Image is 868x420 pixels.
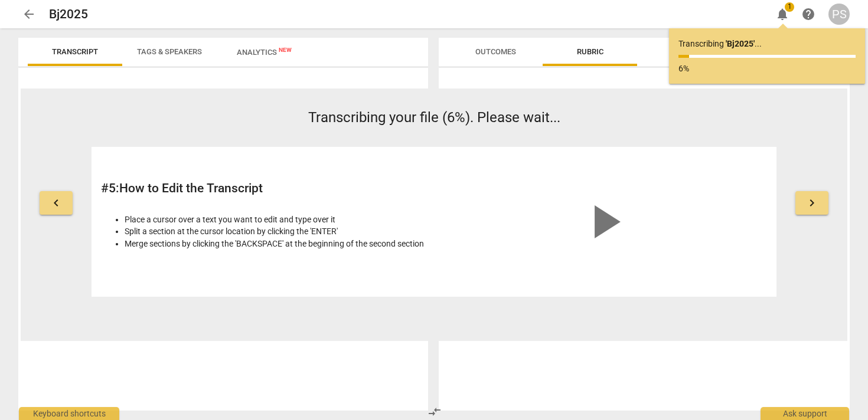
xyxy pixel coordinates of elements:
[237,48,292,57] span: Analytics
[101,181,428,196] h2: # 5 : How to Edit the Transcript
[577,47,603,56] span: Rubric
[798,4,819,25] a: Help
[19,407,119,420] div: Keyboard shortcuts
[678,63,856,75] p: 6%
[475,47,516,56] span: Outcomes
[125,214,428,226] li: Place a cursor over a text you want to edit and type over it
[52,47,98,56] span: Transcript
[761,407,849,420] div: Ask support
[785,2,794,12] span: 1
[22,7,36,21] span: arrow_back
[125,225,428,238] li: Split a section at the cursor location by clicking the 'ENTER'
[801,7,815,21] span: help
[279,47,292,53] span: New
[828,4,850,25] button: PS
[576,193,632,250] span: play_arrow
[49,7,88,22] h2: Bj2025
[428,405,442,419] span: compare_arrows
[678,38,856,50] p: Transcribing ...
[775,7,789,21] span: notifications
[805,196,819,210] span: keyboard_arrow_right
[772,4,793,25] button: Notifications
[125,238,428,250] li: Merge sections by clicking the 'BACKSPACE' at the beginning of the second section
[726,39,755,48] b: ' Bj2025 '
[137,47,202,56] span: Tags & Speakers
[49,196,63,210] span: keyboard_arrow_left
[308,109,560,126] span: Transcribing your file (6%). Please wait...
